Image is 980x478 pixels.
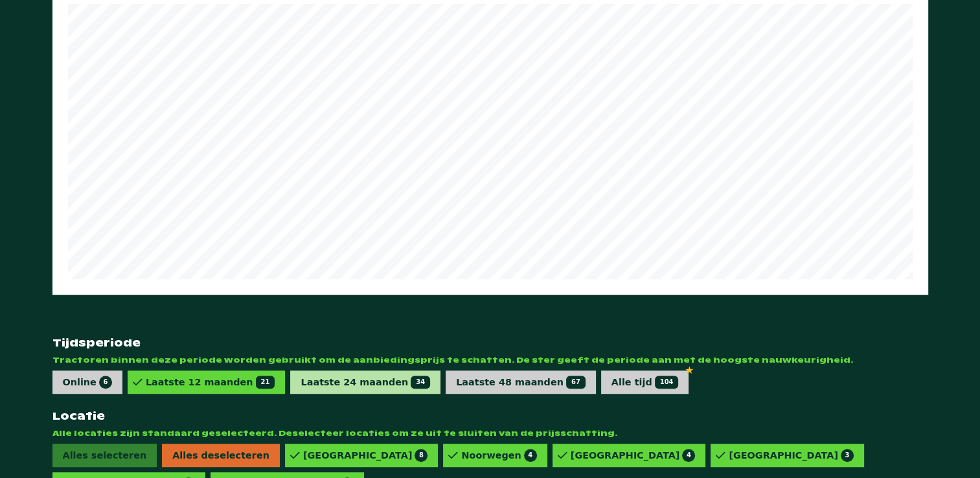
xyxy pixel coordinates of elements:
[63,376,112,389] div: Online
[841,449,854,462] span: 3
[52,428,928,438] span: Alle locaties zijn standaard geselecteerd. Deselecteer locaties om ze uit te sluiten van de prijs...
[415,449,427,462] span: 8
[524,449,537,462] span: 4
[52,409,928,423] strong: Locatie
[52,336,928,350] strong: Tijdsperiode
[256,376,275,389] span: 21
[571,449,696,462] div: [GEOGRAPHIC_DATA]
[655,376,679,389] span: 104
[146,376,275,389] div: Laatste 12 maanden
[461,449,536,462] div: Noorwegen
[162,444,280,467] span: Alles deselecteren
[682,449,695,462] span: 4
[52,355,928,365] span: Tractoren binnen deze periode worden gebruikt om de aanbiedingsprijs te schatten. De ster geeft d...
[611,376,679,389] div: Alle tijd
[99,376,112,389] span: 6
[456,376,586,389] div: Laatste 48 maanden
[411,376,430,389] span: 34
[303,449,428,462] div: [GEOGRAPHIC_DATA]
[301,376,430,389] div: Laatste 24 maanden
[729,449,854,462] div: [GEOGRAPHIC_DATA]
[52,444,157,467] span: Alles selecteren
[566,376,586,389] span: 67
